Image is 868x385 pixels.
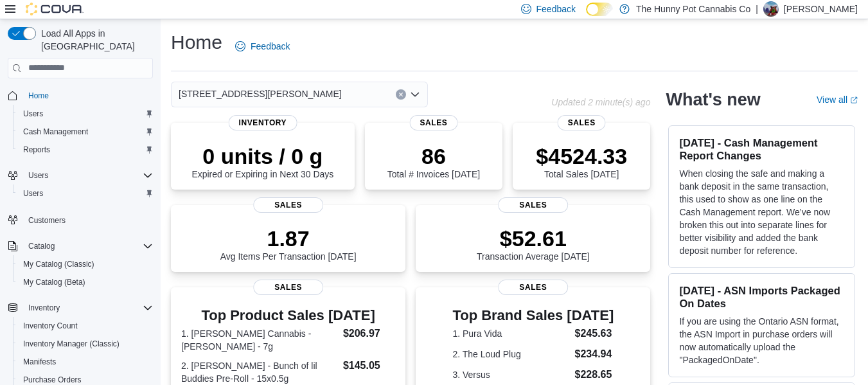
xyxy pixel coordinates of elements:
[18,106,48,121] a: Users
[181,359,338,385] dt: 2. [PERSON_NAME] - Bunch of lil Buddies Pre-Roll - 15x0.5g
[575,346,614,362] dd: $234.94
[23,168,53,183] button: Users
[23,339,120,349] span: Inventory Manager (Classic)
[13,123,158,141] button: Cash Management
[18,256,153,272] span: My Catalog (Classic)
[23,87,153,103] span: Home
[191,143,333,179] div: Expired or Expiring in Next 30 Days
[23,375,82,385] span: Purchase Orders
[452,368,569,381] dt: 3. Versus
[18,274,153,290] span: My Catalog (Beta)
[23,109,43,119] span: Users
[477,226,590,262] div: Transaction Average [DATE]
[18,186,153,201] span: Users
[181,308,395,323] h3: Top Product Sales [DATE]
[636,1,750,17] p: The Hunny Pot Cannabis Co
[679,315,844,366] p: If you are using the Ontario ASN format, the ASN Import in purchase orders will now automatically...
[36,27,153,53] span: Load All Apps in [GEOGRAPHIC_DATA]
[18,354,153,370] span: Manifests
[575,326,614,341] dd: $245.63
[220,226,357,251] p: 1.87
[3,237,158,255] button: Catalog
[26,3,84,15] img: Cova
[18,318,153,334] span: Inventory Count
[23,127,88,137] span: Cash Management
[13,141,158,159] button: Reports
[498,280,569,295] span: Sales
[410,89,420,100] button: Open list of options
[220,226,357,262] div: Avg Items Per Transaction [DATE]
[817,94,858,105] a: View allExternal link
[387,143,480,169] p: 86
[13,184,158,202] button: Users
[13,105,158,123] button: Users
[23,357,56,367] span: Manifests
[229,115,297,130] span: Inventory
[387,143,480,179] div: Total # Invoices [DATE]
[763,1,779,17] div: Kyle Billie
[18,354,61,370] a: Manifests
[575,367,614,382] dd: $228.65
[13,317,158,335] button: Inventory Count
[23,188,43,199] span: Users
[18,186,48,201] a: Users
[396,89,406,100] button: Clear input
[191,143,333,169] p: 0 units / 0 g
[18,124,153,139] span: Cash Management
[409,115,457,130] span: Sales
[23,300,153,316] span: Inventory
[850,96,858,104] svg: External link
[18,124,93,139] a: Cash Management
[230,33,295,59] a: Feedback
[679,284,844,310] h3: [DATE] - ASN Imports Packaged On Dates
[28,215,66,226] span: Customers
[3,86,158,105] button: Home
[23,168,153,183] span: Users
[784,1,858,17] p: [PERSON_NAME]
[452,348,569,361] dt: 2. The Loud Plug
[23,321,78,331] span: Inventory Count
[498,197,569,213] span: Sales
[253,197,324,213] span: Sales
[18,336,125,352] a: Inventory Manager (Classic)
[253,280,324,295] span: Sales
[452,327,569,340] dt: 1. Pura Vida
[3,166,158,184] button: Users
[536,143,627,179] div: Total Sales [DATE]
[171,30,222,55] h1: Home
[28,241,55,251] span: Catalog
[586,3,613,16] input: Dark Mode
[3,299,158,317] button: Inventory
[536,3,576,15] span: Feedback
[18,142,55,157] a: Reports
[18,106,153,121] span: Users
[23,300,65,316] button: Inventory
[343,326,395,341] dd: $206.97
[551,97,650,107] p: Updated 2 minute(s) ago
[666,89,760,110] h2: What's new
[28,303,60,313] span: Inventory
[251,40,290,53] span: Feedback
[18,142,153,157] span: Reports
[181,327,338,353] dt: 1. [PERSON_NAME] Cannabis - [PERSON_NAME] - 7g
[13,255,158,273] button: My Catalog (Classic)
[3,210,158,229] button: Customers
[28,91,49,101] span: Home
[179,86,342,102] span: [STREET_ADDRESS][PERSON_NAME]
[18,256,100,272] a: My Catalog (Classic)
[536,143,627,169] p: $4524.33
[23,88,54,103] a: Home
[13,273,158,291] button: My Catalog (Beta)
[343,358,395,373] dd: $145.05
[452,308,614,323] h3: Top Brand Sales [DATE]
[13,353,158,371] button: Manifests
[23,277,85,287] span: My Catalog (Beta)
[23,259,94,269] span: My Catalog (Classic)
[23,145,50,155] span: Reports
[18,318,83,334] a: Inventory Count
[13,335,158,353] button: Inventory Manager (Classic)
[477,226,590,251] p: $52.61
[679,136,844,162] h3: [DATE] - Cash Management Report Changes
[18,274,91,290] a: My Catalog (Beta)
[756,1,758,17] p: |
